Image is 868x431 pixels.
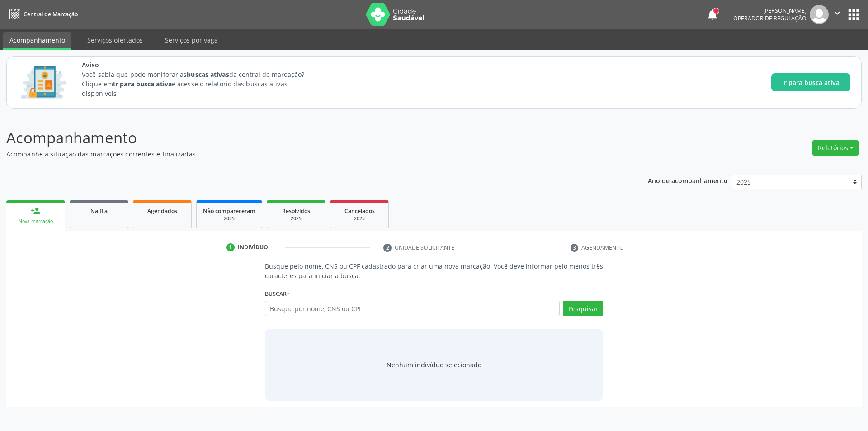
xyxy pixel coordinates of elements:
[344,207,375,215] span: Cancelados
[3,32,71,50] a: Acompanhamento
[13,218,59,225] div: Nova marcação
[832,8,842,18] i: 
[18,62,69,103] img: Imagem de CalloutCard
[563,301,603,316] button: Pesquisar
[782,78,840,87] span: Ir para busca ativa
[90,207,108,215] span: Na fila
[24,10,78,18] span: Central de Marcação
[187,70,229,79] strong: buscas ativas
[829,5,846,24] button: 
[265,301,560,316] input: Busque por nome, CNS ou CPF
[387,360,481,369] div: Nenhum indivíduo selecionado
[31,206,41,216] div: person_add
[274,215,319,222] div: 2025
[706,8,719,21] button: notifications
[282,207,310,215] span: Resolvidos
[82,60,321,70] span: Aviso
[810,5,829,24] img: img
[846,7,862,23] button: apps
[337,215,382,222] div: 2025
[159,32,224,48] a: Serviços por vaga
[648,175,728,186] p: Ano de acompanhamento
[265,261,604,280] p: Busque pelo nome, CNS ou CPF cadastrado para criar uma nova marcação. Você deve informar pelo men...
[226,243,235,251] div: 1
[6,149,605,159] p: Acompanhe a situação das marcações correntes e finalizadas
[81,32,149,48] a: Serviços ofertados
[203,207,255,215] span: Não compareceram
[82,70,321,98] p: Você sabia que pode monitorar as da central de marcação? Clique em e acesse o relatório das busca...
[113,80,172,88] strong: Ir para busca ativa
[733,7,807,14] div: [PERSON_NAME]
[265,287,290,301] label: Buscar
[812,140,859,156] button: Relatórios
[203,215,255,222] div: 2025
[6,127,605,149] p: Acompanhamento
[6,7,78,22] a: Central de Marcação
[733,14,807,22] span: Operador de regulação
[147,207,177,215] span: Agendados
[771,73,850,91] button: Ir para busca ativa
[238,243,268,251] div: Indivíduo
